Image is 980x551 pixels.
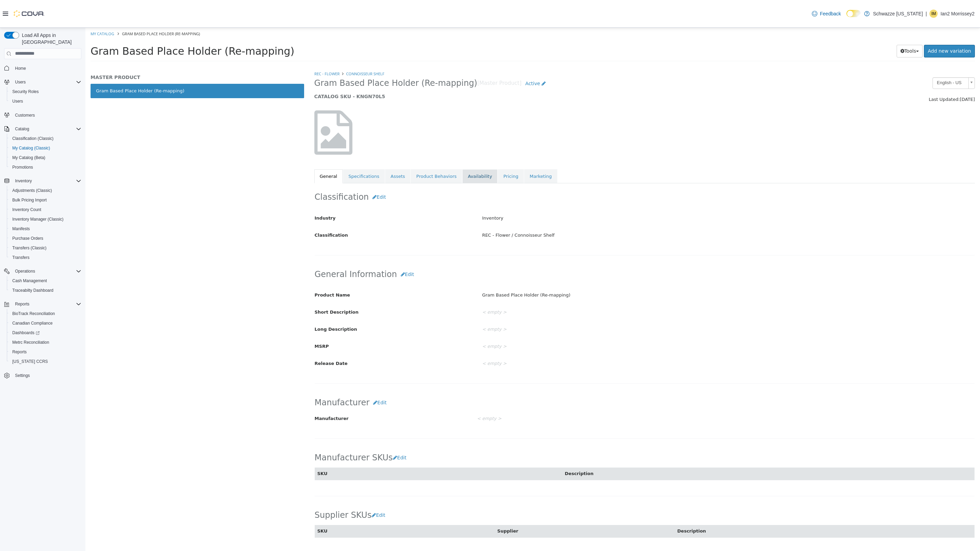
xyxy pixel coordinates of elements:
[12,359,48,364] span: [US_STATE] CCRS
[809,7,844,21] a: Feedback
[14,10,44,17] img: Cova
[12,217,64,222] span: Inventory Manager (Classic)
[10,234,46,242] a: Purchase Orders
[412,501,433,506] span: Supplier
[10,196,50,204] a: Bulk Pricing Import
[12,177,35,185] button: Inventory
[286,481,303,494] button: Edit
[10,144,53,152] a: My Catalog (Classic)
[10,88,41,96] a: Security Roles
[931,10,936,18] span: IM
[10,348,29,356] a: Reports
[843,69,874,74] span: Last Updated:
[284,369,305,381] button: Edit
[12,197,47,203] span: Bulk Pricing Import
[12,188,52,193] span: Adjustments (Classic)
[10,277,50,285] a: Cash Management
[19,32,81,45] span: Load All Apps in [GEOGRAPHIC_DATA]
[12,64,29,73] a: Home
[7,143,84,153] button: My Catalog (Classic)
[12,245,46,251] span: Transfers (Classic)
[10,186,55,195] a: Adjustments (Classic)
[412,142,438,156] a: Pricing
[12,136,54,141] span: Classification (Classic)
[10,338,52,346] a: Metrc Reconciliation
[811,17,838,30] button: Tools
[12,267,81,275] span: Operations
[232,443,242,448] span: SKU
[377,142,412,156] a: Availability
[10,134,81,143] span: Classification (Classic)
[10,348,81,356] span: Reports
[7,309,84,318] button: BioTrack Reconciliation
[229,388,263,393] span: Manufacturer
[479,443,508,448] span: Description
[10,286,81,294] span: Traceabilty Dashboard
[283,163,304,176] button: Edit
[392,202,894,214] div: REC - Flower / Connoisseur Shelf
[10,206,44,214] a: Inventory Count
[12,145,50,151] span: My Catalog (Classic)
[10,253,32,262] a: Transfers
[7,162,84,172] button: Promotions
[229,66,722,72] h5: CATALOG SKU - KNGN70L5
[7,195,84,205] button: Bulk Pricing Import
[325,142,377,156] a: Product Behaviors
[592,501,621,506] span: Description
[392,279,894,291] div: < empty >
[12,78,28,86] button: Users
[229,50,392,61] span: Gram Based Place Holder (Re-mapping)
[15,79,26,85] span: Users
[929,10,938,18] div: Ian2 Morrissey2
[229,188,250,193] span: Industry
[1,370,84,380] button: Settings
[7,224,84,234] button: Manifests
[229,282,273,287] span: Short Description
[15,126,29,132] span: Catalog
[12,300,32,308] button: Reports
[229,316,244,321] span: MSRP
[229,333,262,338] span: Release Date
[12,177,81,185] span: Inventory
[1,110,84,120] button: Customers
[12,320,53,326] span: Canadian Compliance
[12,99,23,104] span: Users
[874,69,889,74] span: [DATE]
[5,47,219,53] h5: MASTER PRODUCT
[12,349,27,355] span: Reports
[300,142,325,156] a: Assets
[10,154,81,162] span: My Catalog (Beta)
[5,56,219,70] a: Gram Based Place Holder (Re-mapping)
[10,286,56,294] a: Traceabilty Dashboard
[229,43,254,49] a: REC - Flower
[12,255,29,260] span: Transfers
[12,330,40,336] span: Dashboards
[7,328,84,338] a: Dashboards
[10,88,81,96] span: Security Roles
[392,330,894,342] div: < empty >
[258,142,299,156] a: Specifications
[1,124,84,134] button: Catalog
[847,50,880,61] span: English - US
[229,163,889,176] h2: Classification
[439,142,472,156] a: Marketing
[10,319,55,327] a: Canadian Compliance
[10,163,81,171] span: Promotions
[5,3,29,9] a: My Catalog
[15,178,32,184] span: Inventory
[10,225,81,233] span: Manifests
[12,111,81,119] span: Customers
[10,319,81,327] span: Canadian Compliance
[7,234,84,243] button: Purchase Orders
[392,385,839,397] div: < empty >
[12,226,30,232] span: Manifests
[37,3,114,9] span: Gram Based Place Holder (Re-mapping)
[10,97,81,105] span: Users
[7,357,84,366] button: [US_STATE] CCRS
[10,154,48,162] a: My Catalog (Beta)
[392,313,894,325] div: < empty >
[261,43,299,49] a: Connoisseur Shelf
[10,277,81,285] span: Cash Management
[12,278,47,284] span: Cash Management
